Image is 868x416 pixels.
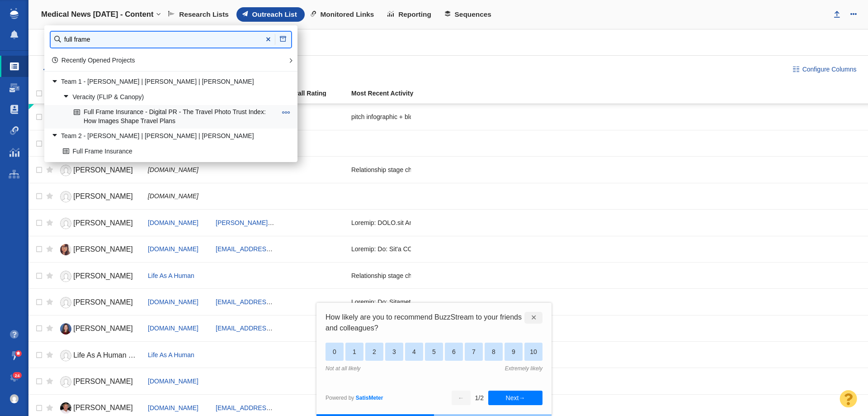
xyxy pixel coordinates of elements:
a: Recently Opened Projects [52,57,135,64]
span: [PERSON_NAME] [73,192,133,200]
a: Life As A Human [148,272,194,279]
a: Life As A Human [148,351,194,359]
span: Outreach List [252,10,297,19]
div: ✕ [524,312,542,324]
span: How likely are you to recommend BuzzStream to your friends and colleagues? [325,312,524,334]
span: [PERSON_NAME] [73,219,133,227]
button: Configure Columns [788,62,862,77]
a: Full Frame Insurance - Digital PR - The Travel Photo Trust Index: How Images Shape Travel Plans [71,105,279,128]
a: Outreach List [236,7,305,22]
div: 4 [405,343,423,361]
div: Overall Rating [283,90,350,96]
div: 9 [505,343,523,361]
a: [EMAIL_ADDRESS][DOMAIN_NAME] [216,298,323,306]
span: [PERSON_NAME] [73,325,133,332]
a: [PERSON_NAME][EMAIL_ADDRESS][DOMAIN_NAME] [216,219,375,226]
div: Not at all likely [325,364,360,373]
a: Team 1 - [PERSON_NAME] | [PERSON_NAME] | [PERSON_NAME] [49,75,279,89]
span: [PERSON_NAME] [73,245,133,253]
a: [EMAIL_ADDRESS][DOMAIN_NAME] [216,245,323,253]
div: 8 [485,343,503,361]
a: Team 2 - [PERSON_NAME] | [PERSON_NAME] | [PERSON_NAME] [49,129,279,143]
span: 24 [13,372,22,379]
a: [DOMAIN_NAME] [148,404,198,411]
button: ← [452,391,471,405]
span: pitch infographic + blog post detail [351,113,447,121]
a: [DOMAIN_NAME] [148,298,198,306]
a: SatisMeter [356,395,383,401]
span: Life As A Human Team [73,351,146,359]
button: Outreach [38,62,90,77]
div: 1 / 2 [475,394,484,402]
div: 2 [365,343,383,361]
a: [PERSON_NAME] [57,215,140,231]
span: [PERSON_NAME] [73,404,133,411]
a: [EMAIL_ADDRESS][PERSON_NAME][DOMAIN_NAME] [216,404,375,411]
a: [DOMAIN_NAME] [148,219,198,226]
a: Sequences [439,7,499,22]
a: [DOMAIN_NAME] [148,325,198,332]
a: Monitored Links [305,7,382,22]
a: [PERSON_NAME] [57,163,140,178]
span: Configure Columns [802,65,857,74]
a: [DOMAIN_NAME] [148,245,198,253]
a: [PERSON_NAME] [57,400,140,416]
span: Relationship stage changed to: Negotiating [351,166,472,174]
img: buzzstream_logo_iconsimple.png [10,8,18,19]
a: [PERSON_NAME] [57,189,140,205]
a: Research Lists [162,7,236,22]
a: [PERSON_NAME] [57,242,140,258]
div: 3 [385,343,403,361]
span: Monitored Links [321,10,374,19]
div: 1 [345,343,363,361]
span: Reporting [398,10,431,19]
div: 5 [425,343,443,361]
a: [PERSON_NAME] [57,295,140,311]
div: Powered by [325,394,383,402]
div: 7 [465,343,483,361]
span: Research Lists [179,10,229,19]
a: Reporting [382,7,439,22]
a: [PERSON_NAME] [57,268,140,284]
a: [PERSON_NAME] [57,321,140,337]
span: [DOMAIN_NAME] [148,166,198,173]
span: [PERSON_NAME] [73,298,133,306]
span: [PERSON_NAME] [73,272,133,280]
img: e993f40ed236f6fe77e44067b7a36b31 [10,394,19,403]
div: Extremely likely [505,364,542,373]
a: Veracity (FLIP & Canopy) [61,90,279,104]
button: Next→ [488,391,542,405]
a: [PERSON_NAME] [57,374,140,390]
div: Websites [38,32,112,53]
div: 10 [524,343,542,361]
span: [PERSON_NAME] [73,378,133,385]
span: [PERSON_NAME] [73,166,133,174]
a: [EMAIL_ADDRESS][DOMAIN_NAME] [216,325,323,332]
div: 0 [325,343,344,361]
span: [DOMAIN_NAME] [148,192,198,200]
a: Life As A Human Team [57,348,140,363]
a: Full Frame Insurance [61,144,279,158]
a: Overall Rating [283,90,350,98]
span: Relationship stage changed to: Negotiating [351,272,472,280]
span: Sequences [455,10,491,19]
div: 6 [445,343,463,361]
div: Most Recent Activity [351,90,418,96]
a: [DOMAIN_NAME] [148,378,198,385]
h4: Medical News [DATE] - Content [41,10,154,19]
input: Find a Project [51,32,291,48]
